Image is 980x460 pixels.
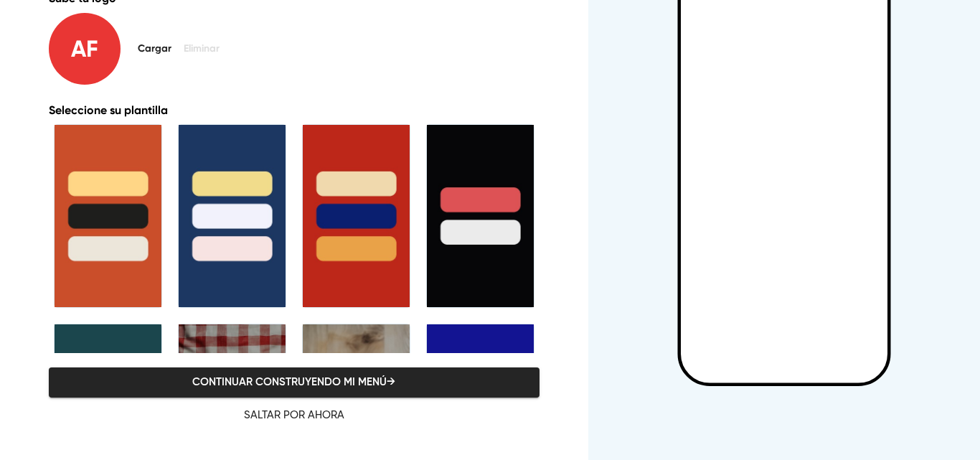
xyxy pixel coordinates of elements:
[65,373,524,392] span: Continuar construyendo mi menú →
[49,13,121,85] p: A F
[57,406,532,425] span: Saltar por ahora
[132,36,178,62] button: Cargar
[138,40,172,58] span: Cargar
[49,400,540,431] button: Saltar por ahora
[49,102,540,119] p: Seleccione su plantilla
[49,367,540,398] button: Continuar construyendo mi menú→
